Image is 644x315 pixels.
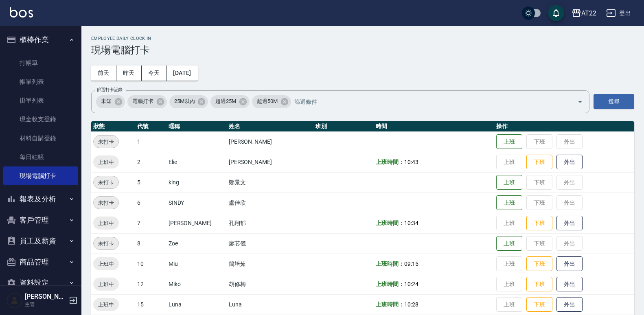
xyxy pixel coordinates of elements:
th: 狀態 [91,121,135,132]
div: 未知 [96,95,125,108]
td: Zoe [166,233,227,254]
span: 未知 [96,97,116,105]
td: 10 [135,254,166,274]
img: Logo [10,7,33,17]
button: 外出 [556,297,583,312]
button: 櫃檯作業 [3,29,78,50]
span: 上班中 [93,280,119,289]
button: save [548,5,564,21]
th: 暱稱 [166,121,227,132]
td: 7 [135,213,166,233]
button: 登出 [603,6,634,21]
span: 10:24 [404,281,418,287]
img: Person [7,292,23,308]
span: 上班中 [93,158,119,166]
td: SINDY [166,192,227,213]
button: 上班 [496,175,522,190]
button: 員工及薪資 [3,230,78,252]
b: 上班時間： [376,260,404,267]
button: Open [574,95,587,108]
td: [PERSON_NAME] [166,213,227,233]
td: 廖芯儀 [227,233,314,254]
div: AT22 [581,8,596,18]
td: 2 [135,152,166,172]
th: 操作 [494,121,634,132]
td: king [166,172,227,192]
span: 未打卡 [94,199,118,207]
th: 姓名 [227,121,314,132]
h5: [PERSON_NAME] [25,293,66,301]
span: 超過50M [252,97,283,105]
td: 鄭景文 [227,172,314,192]
td: Miko [166,274,227,294]
button: 下班 [526,155,552,170]
button: 下班 [526,256,552,271]
div: 超過50M [252,95,291,108]
button: 上班 [496,134,522,149]
td: Luna [227,294,314,315]
td: 15 [135,294,166,315]
button: 報表及分析 [3,188,78,210]
h3: 現場電腦打卡 [91,44,634,56]
td: 12 [135,274,166,294]
button: 商品管理 [3,252,78,273]
a: 現金收支登錄 [3,110,78,129]
input: 篩選條件 [292,94,563,109]
button: 上班 [496,195,522,210]
button: 外出 [556,155,583,170]
p: 主管 [25,301,66,308]
span: 10:34 [404,220,418,226]
td: 8 [135,233,166,254]
button: 下班 [526,277,552,292]
button: 外出 [556,277,583,292]
td: Elie [166,152,227,172]
button: 前天 [91,66,116,81]
td: 1 [135,131,166,152]
td: Miu [166,254,227,274]
a: 打帳單 [3,54,78,72]
button: AT22 [568,5,600,22]
td: 孔翔郁 [227,213,314,233]
a: 材料自購登錄 [3,129,78,148]
button: 資料設定 [3,272,78,293]
span: 09:15 [404,260,418,267]
span: 25M以內 [169,97,200,105]
td: 5 [135,172,166,192]
button: 外出 [556,256,583,271]
b: 上班時間： [376,220,404,226]
span: 超過25M [210,97,241,105]
button: 下班 [526,216,552,231]
a: 現場電腦打卡 [3,166,78,185]
span: 上班中 [93,219,119,227]
button: 上班 [496,236,522,251]
b: 上班時間： [376,281,404,287]
span: 未打卡 [94,178,118,187]
td: Luna [166,294,227,315]
span: 電腦打卡 [127,97,158,105]
th: 時間 [374,121,494,132]
td: 6 [135,192,166,213]
td: 盧佳欣 [227,192,314,213]
td: 簡培茹 [227,254,314,274]
button: [DATE] [166,66,197,81]
th: 代號 [135,121,166,132]
button: 今天 [142,66,167,81]
a: 掛單列表 [3,91,78,110]
label: 篩選打卡記錄 [97,87,123,93]
button: 外出 [556,216,583,231]
button: 客戶管理 [3,210,78,231]
span: 10:28 [404,301,418,308]
a: 每日結帳 [3,148,78,166]
th: 班別 [313,121,374,132]
b: 上班時間： [376,301,404,308]
span: 上班中 [93,260,119,268]
a: 帳單列表 [3,72,78,91]
button: 昨天 [116,66,142,81]
td: [PERSON_NAME] [227,152,314,172]
button: 下班 [526,297,552,312]
span: 上班中 [93,300,119,309]
td: 胡修梅 [227,274,314,294]
div: 電腦打卡 [127,95,167,108]
span: 未打卡 [94,138,118,146]
span: 10:43 [404,159,418,165]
